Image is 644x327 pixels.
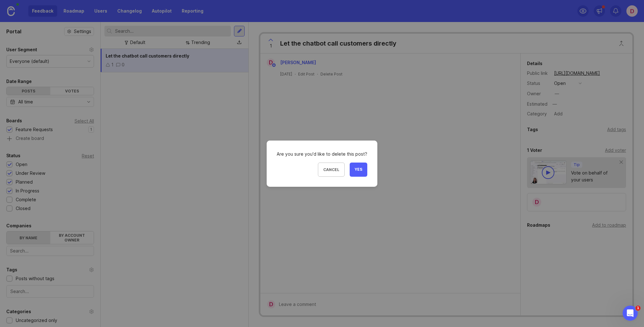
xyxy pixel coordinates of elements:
div: Are you sure you'd like to delete this post? [277,151,367,158]
span: 1 [636,306,641,311]
span: Cancel [323,167,339,172]
button: Cancel [318,163,345,177]
iframe: Intercom live chat [623,306,638,321]
span: Yes [355,167,362,172]
button: Yes [350,163,367,177]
